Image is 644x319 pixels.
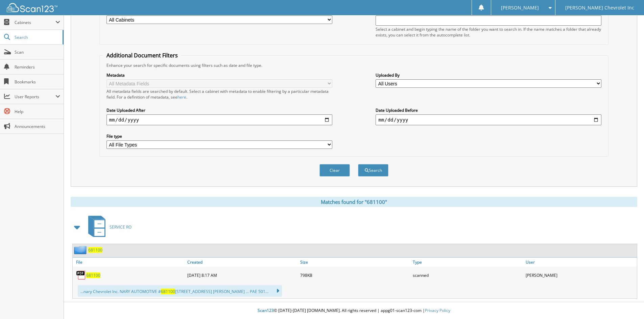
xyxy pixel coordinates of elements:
span: Help [15,109,60,114]
div: [PERSON_NAME] [524,268,637,282]
span: Scan [15,49,60,55]
img: folder2.png [74,246,88,254]
label: Metadata [106,72,332,78]
div: Enhance your search for specific documents using filters such as date and file type. [103,62,605,68]
label: Uploaded By [376,72,601,78]
div: scanned [411,268,524,282]
div: ...nary Chevrolet Inc. NARY AUTOMOTIVE # [STREET_ADDRESS] [PERSON_NAME] ... PAE 501... [78,285,282,297]
a: Privacy Policy [425,308,450,313]
a: Size [299,258,411,267]
button: Clear [319,164,350,177]
span: [PERSON_NAME] Chevrolet Inc [565,6,634,10]
div: 798KB [299,268,411,282]
div: [DATE] 8:17 AM [186,268,299,282]
a: User [524,258,637,267]
span: [PERSON_NAME] [501,6,539,10]
span: Bookmarks [15,79,60,85]
span: User Reports [15,94,55,100]
div: Select a cabinet and begin typing the name of the folder you want to search in. If the name match... [376,26,601,38]
a: File [73,258,186,267]
span: Announcements [15,124,60,129]
a: 681100 [86,272,100,278]
a: Type [411,258,524,267]
span: Search [15,34,59,40]
a: Created [186,258,299,267]
button: Search [358,164,388,177]
span: Cabinets [15,20,55,25]
label: Date Uploaded Before [376,107,601,113]
img: scan123-logo-white.svg [7,3,57,12]
a: 681100 [88,247,102,253]
span: Reminders [15,64,60,70]
img: PDF.png [76,270,86,280]
label: File type [106,133,332,139]
input: start [106,114,332,125]
a: SERVICE RO [84,214,132,240]
div: All metadata fields are searched by default. Select a cabinet with metadata to enable filtering b... [106,88,332,100]
label: Date Uploaded After [106,107,332,113]
span: SERVICE RO [110,224,132,230]
div: © [DATE]-[DATE] [DOMAIN_NAME]. All rights reserved | appg01-scan123-com | [64,302,644,319]
span: Scan123 [258,308,274,313]
span: 681100 [161,289,175,294]
legend: Additional Document Filters [103,52,181,59]
a: here [177,94,186,100]
input: end [376,114,601,125]
div: Matches found for "681100" [71,197,637,207]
